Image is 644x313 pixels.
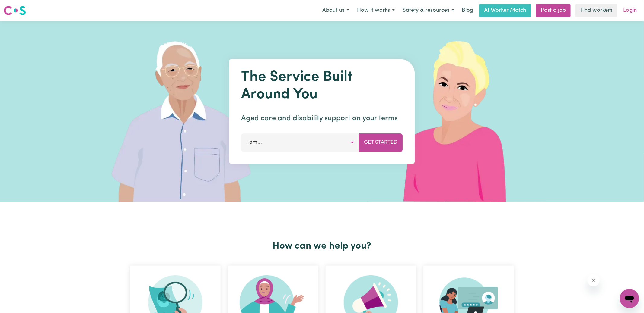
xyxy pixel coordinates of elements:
span: Need any help? [4,4,37,9]
a: Find workers [575,4,617,17]
button: How it works [353,4,399,17]
button: Safety & resources [399,4,458,17]
h1: The Service Built Around You [241,69,403,103]
button: I am... [241,133,359,152]
a: Careseekers logo [4,4,26,17]
button: About us [318,4,353,17]
a: Login [620,4,640,17]
p: Aged care and disability support on your terms [241,113,403,124]
a: AI Worker Match [479,4,531,17]
iframe: Button to launch messaging window [620,289,639,308]
button: Get Started [359,133,403,152]
iframe: Close message [588,274,600,286]
a: Blog [458,4,477,17]
h2: How can we help you? [126,240,518,252]
a: Post a job [536,4,571,17]
img: Careseekers logo [4,5,26,16]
